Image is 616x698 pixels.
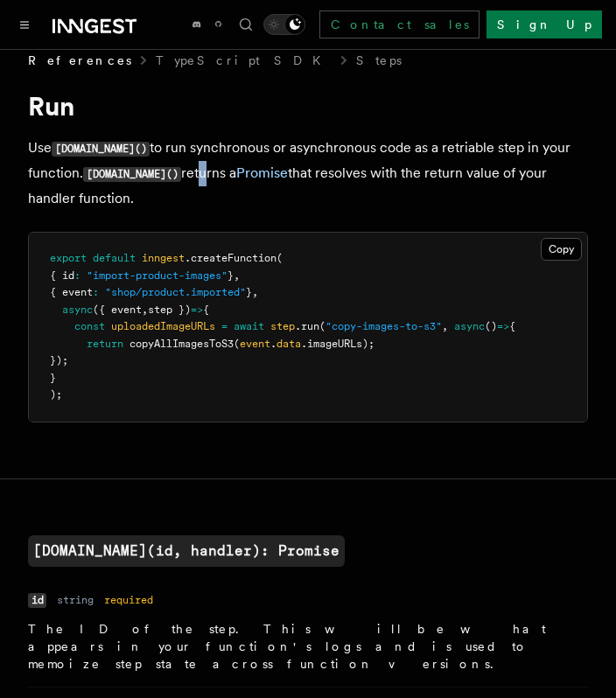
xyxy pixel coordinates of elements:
h1: Run [28,90,588,122]
span: ({ event [93,304,142,316]
span: inngest [142,252,185,264]
span: : [74,269,80,282]
span: References [28,52,131,69]
button: Find something... [235,14,256,35]
span: step [270,320,295,332]
a: Steps [356,52,402,69]
span: return [87,338,123,350]
span: const [74,320,105,332]
span: uploadedImageURLs [111,320,215,332]
span: => [191,304,203,316]
span: } [227,269,234,282]
span: : [93,286,99,298]
span: } [50,372,56,384]
button: Copy [541,238,582,261]
span: } [246,286,252,298]
span: . [270,338,276,350]
span: async [454,320,485,332]
dd: required [104,593,153,607]
span: "copy-images-to-s3" [325,320,442,332]
span: { [203,304,209,316]
a: Promise [236,164,288,181]
span: ( [234,338,240,350]
span: }); [50,354,68,366]
code: [DOMAIN_NAME]() [52,142,150,157]
span: { event [50,286,93,298]
button: Toggle navigation [14,14,35,35]
span: => [497,320,509,332]
span: , [234,269,240,282]
code: id [28,593,46,608]
span: .run [295,320,319,332]
span: .createFunction [185,252,276,264]
p: The ID of the step. This will be what appears in your function's logs and is used to memoize step... [28,620,588,673]
span: await [234,320,264,332]
span: event [240,338,270,350]
a: Sign Up [486,10,602,38]
span: , [142,304,148,316]
span: default [93,252,136,264]
span: async [62,304,93,316]
span: { id [50,269,74,282]
a: Contact sales [319,10,479,38]
span: ( [319,320,325,332]
span: = [221,320,227,332]
span: { [509,320,515,332]
span: "shop/product.imported" [105,286,246,298]
span: "import-product-images" [87,269,227,282]
dd: string [57,593,94,607]
button: Toggle dark mode [263,14,305,35]
span: copyAllImagesToS3 [129,338,234,350]
span: export [50,252,87,264]
a: TypeScript SDK [156,52,332,69]
span: ); [50,388,62,401]
span: ( [276,252,283,264]
span: , [252,286,258,298]
span: , [442,320,448,332]
a: [DOMAIN_NAME](id, handler): Promise [28,535,345,567]
code: [DOMAIN_NAME]() [83,167,181,182]
span: step }) [148,304,191,316]
span: data [276,338,301,350]
p: Use to run synchronous or asynchronous code as a retriable step in your function. returns a that ... [28,136,588,211]
span: () [485,320,497,332]
span: .imageURLs); [301,338,374,350]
